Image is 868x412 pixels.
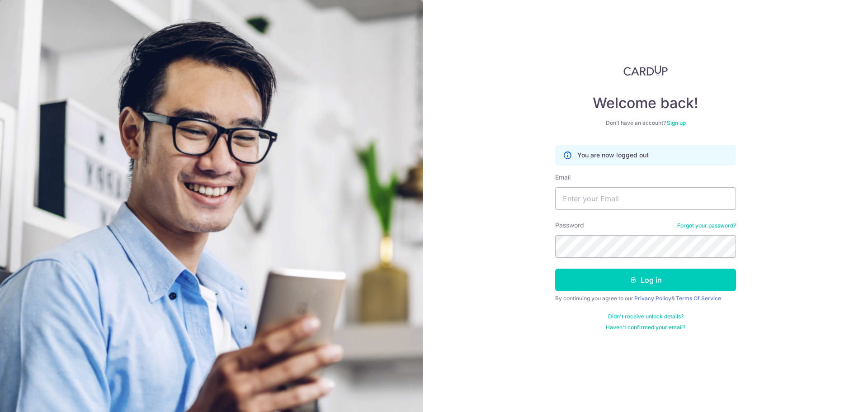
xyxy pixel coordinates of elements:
[555,119,736,127] div: Don’t have an account?
[676,295,721,302] a: Terms Of Service
[577,151,649,160] p: You are now logged out
[623,65,668,76] img: CardUp Logo
[555,173,571,182] label: Email
[555,187,736,210] input: Enter your Email
[677,222,736,229] a: Forgot your password?
[608,313,684,320] a: Didn't receive unlock details?
[555,269,736,291] button: Log in
[634,295,671,302] a: Privacy Policy
[555,221,584,230] label: Password
[555,295,736,302] div: By continuing you agree to our &
[555,94,736,112] h4: Welcome back!
[667,119,686,126] a: Sign up
[606,324,685,331] a: Haven't confirmed your email?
